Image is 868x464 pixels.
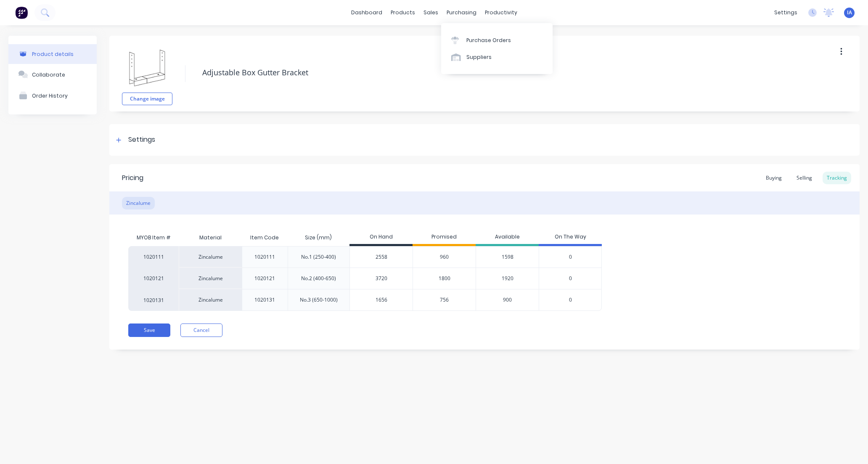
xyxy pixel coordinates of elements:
a: Purchase Orders [441,32,553,48]
div: 1020121 [128,268,179,289]
div: fileChange image [122,42,172,105]
div: 1598 [476,246,539,268]
span: 1800 [439,275,450,282]
div: Available [476,229,539,246]
button: Order History [8,85,97,106]
span: 960 [440,253,449,261]
div: Zincalume [179,246,242,268]
div: Selling [792,172,816,184]
div: Buying [762,172,786,184]
img: file [126,46,168,88]
div: Suppliers [466,53,492,61]
div: 3720 [350,268,413,289]
div: Tracking [823,172,851,184]
img: Factory [15,6,28,19]
div: purchasing [442,6,481,19]
div: 2558 [350,247,413,268]
div: Promised [413,229,476,246]
div: No.2 (400-650) [301,275,336,282]
span: 756 [440,296,449,304]
div: 1656 [350,289,413,310]
button: Collaborate [8,64,97,85]
button: Save [128,323,170,337]
div: Size (mm) [298,227,339,248]
a: dashboard [347,6,386,19]
div: Zincalume [122,197,155,209]
div: settings [770,6,802,19]
div: Zincalume [179,268,242,289]
div: sales [419,6,442,19]
div: No.3 (650-1000) [300,296,338,304]
div: 1920 [476,268,539,289]
div: 900 [476,289,539,311]
span: 0 [569,275,572,282]
div: MYOB Item # [128,229,179,246]
button: Cancel [180,323,222,337]
div: 1020131 [254,296,275,304]
div: Material [179,229,242,246]
button: Product details [8,44,97,64]
textarea: Adjustable Box Gutter Bracket [198,63,778,82]
div: Collaborate [32,72,65,78]
span: IA [847,9,852,16]
div: 1020111 [254,253,275,261]
div: No.1 (250-400) [301,253,336,261]
div: Pricing [122,173,143,183]
div: On The Way [539,229,602,246]
div: 1020131 [128,289,179,311]
span: 0 [569,296,572,304]
div: productivity [481,6,521,19]
div: On Hand [349,229,413,246]
a: Suppliers [441,49,553,66]
div: Settings [128,135,155,145]
button: Change image [122,93,172,105]
div: 1020111 [128,246,179,268]
div: products [386,6,419,19]
div: Zincalume [179,289,242,311]
div: Order History [32,93,68,99]
div: Product details [32,51,74,57]
div: Item Code [243,227,286,248]
div: 1020121 [254,275,275,282]
div: Purchase Orders [466,37,511,44]
span: 0 [569,253,572,261]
